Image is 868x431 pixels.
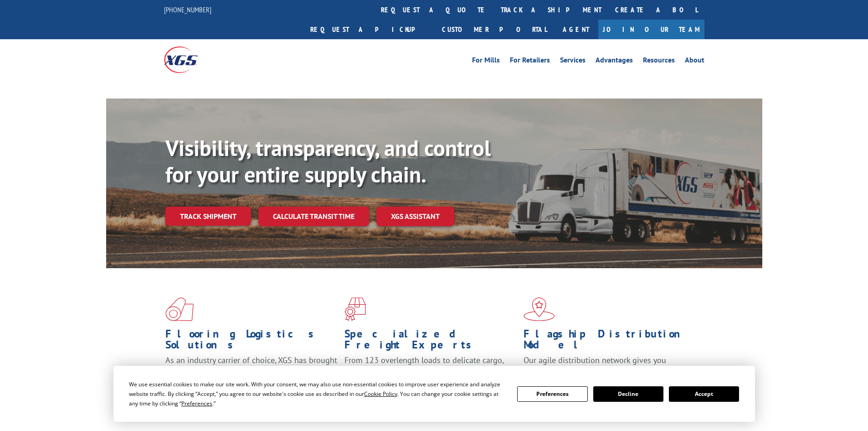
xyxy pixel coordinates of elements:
a: [PHONE_NUMBER] [164,5,211,14]
a: Join Our Team [598,20,704,39]
button: Accept [669,386,739,402]
span: As an industry carrier of choice, XGS has brought innovation and dedication to flooring logistics... [165,355,337,387]
a: For Retailers [510,57,550,67]
div: Cookie Consent Prompt [113,366,755,422]
span: Cookie Policy [364,390,397,398]
button: Decline [593,386,663,402]
img: xgs-icon-flagship-distribution-model-red [524,297,555,321]
a: About [685,57,704,67]
h1: Flooring Logistics Solutions [165,328,338,355]
a: Calculate transit time [258,207,369,226]
div: We use essential cookies to make our site work. With your consent, we may also use non-essential ... [129,379,506,408]
a: Agent [554,20,598,39]
a: Track shipment [165,207,251,226]
h1: Flagship Distribution Model [524,328,696,355]
a: Services [560,57,586,67]
img: xgs-icon-total-supply-chain-intelligence-red [165,297,194,321]
p: From 123 overlength loads to delicate cargo, our experienced staff knows the best way to move you... [344,355,517,395]
span: Our agile distribution network gives you nationwide inventory management on demand. [524,355,691,376]
a: For Mills [472,57,500,67]
span: Preferences [181,400,212,407]
b: Visibility, transparency, and control for your entire supply chain. [165,134,491,188]
img: xgs-icon-focused-on-flooring-red [344,297,366,321]
a: XGS ASSISTANT [376,207,454,226]
h1: Specialized Freight Experts [344,328,517,355]
a: Customer Portal [435,20,554,39]
a: Resources [643,57,675,67]
button: Preferences [517,386,587,402]
a: Request a pickup [303,20,435,39]
a: Advantages [596,57,633,67]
